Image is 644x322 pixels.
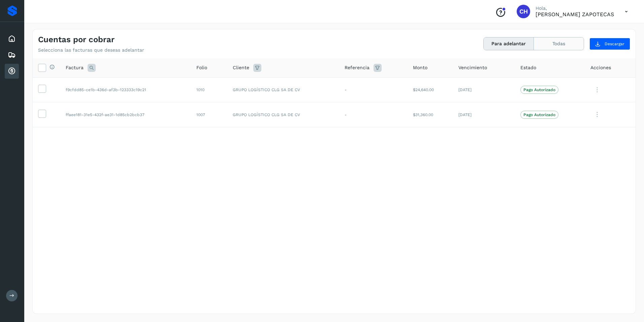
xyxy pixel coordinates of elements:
[38,47,144,53] p: Selecciona las facturas que deseas adelantar
[5,48,19,62] div: Embarques
[345,64,369,71] span: Referencia
[66,64,84,71] span: Factura
[523,112,555,117] p: Pago Autorizado
[453,77,515,102] td: [DATE]
[605,41,624,47] span: Descargar
[5,64,19,79] div: Cuentas por cobrar
[484,37,534,50] button: Para adelantar
[38,35,115,45] h4: Cuentas por cobrar
[191,77,228,102] td: 1010
[453,102,515,127] td: [DATE]
[60,77,191,102] td: f9cfdd85-ce1b-436d-af3b-123333c19c21
[458,64,487,71] span: Vencimiento
[227,77,339,102] td: GRUPO LOGÍSTICO CLG SA DE CV
[233,64,249,71] span: Cliente
[5,31,19,46] div: Inicio
[60,102,191,127] td: ffaee181-31e5-432f-ae31-1d85cb2bcb37
[534,37,584,50] button: Todas
[408,77,453,102] td: $24,640.00
[339,77,408,102] td: -
[523,87,555,92] p: Pago Autorizado
[589,38,630,50] button: Descargar
[227,102,339,127] td: GRUPO LOGÍSTICO CLG SA DE CV
[339,102,408,127] td: -
[196,64,207,71] span: Folio
[191,102,228,127] td: 1007
[413,64,427,71] span: Monto
[520,64,536,71] span: Estado
[536,5,614,11] p: Hola,
[408,102,453,127] td: $31,360.00
[536,11,614,18] p: CELSO HUITZIL ZAPOTECAS
[590,64,611,71] span: Acciones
